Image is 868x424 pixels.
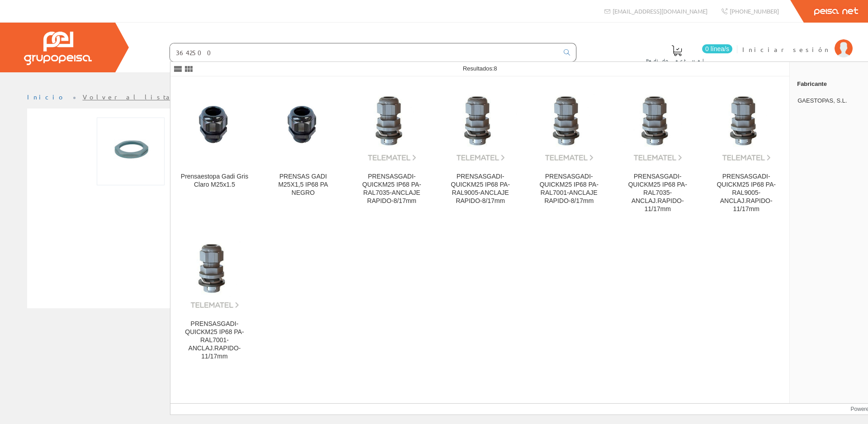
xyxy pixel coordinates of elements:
a: PRENSASGADI-QUICKM25 IP68 PA-RAL7035-ANCLAJ.RAPIDO-11/17mm PRENSASGADI-QUICKM25 IP68 PA-RAL7035-A... [613,77,702,224]
a: PRENSASGADI-QUICKM25 IP68 PA-RAL7001-ANCLAJE RAPIDO-8/17mm PRENSASGADI-QUICKM25 IP68 PA-RAL7001-A... [525,77,613,224]
div: PRENSASGADI-QUICKM25 IP68 PA-RAL7001-ANCLAJ.RAPIDO-11/17mm [178,320,251,361]
a: PRENSAS GADI M25X1,5 IP68 PA NEGRO PRENSAS GADI M25X1,5 IP68 PA NEGRO [259,77,347,224]
div: Prensaestopa Gadi Gris Claro M25x1.5 [178,173,251,189]
a: Volver al listado de productos [83,93,261,101]
div: PRENSASGADI-QUICKM25 IP68 PA-RAL7001-ANCLAJE RAPIDO-8/17mm [532,173,606,205]
span: Iniciar sesión [742,45,830,54]
span: 0 línea/s [702,44,732,53]
div: PRENSASGADI-QUICKM25 IP68 PA-RAL7035-ANCLAJ.RAPIDO-11/17mm [621,173,694,213]
a: PRENSASGADI-QUICKM25 IP68 PA-RAL7001-ANCLAJ.RAPIDO-11/17mm PRENSASGADI-QUICKM25 IP68 PA-RAL7001-A... [170,224,259,371]
a: Prensaestopa Gadi Gris Claro M25x1.5 Prensaestopa Gadi Gris Claro M25x1.5 [170,77,259,224]
img: PRENSASGADI-QUICKM25 IP68 PA-RAL7001-ANCLAJ.RAPIDO-11/17mm [178,236,251,309]
a: PRENSASGADI-QUICKM25 IP68 PA-RAL7035-ANCLAJE RAPIDO-8/17mm PRENSASGADI-QUICKM25 IP68 PA-RAL7035-A... [348,77,436,224]
span: Resultados: [463,65,497,72]
a: PRENSASGADI-QUICKM25 IP68 PA-RAL9005-ANCLAJ.RAPIDO-11/17mm PRENSASGADI-QUICKM25 IP68 PA-RAL9005-A... [702,77,790,224]
div: PRENSASGADI-QUICKM25 IP68 PA-RAL9005-ANCLAJ.RAPIDO-11/17mm [709,173,783,213]
span: Pedido actual [646,56,708,65]
img: PRENSAS GADI M25X1,5 IP68 PA NEGRO [266,88,340,161]
div: PRENSAS GADI M25X1,5 IP68 PA NEGRO [266,173,340,197]
span: [PHONE_NUMBER] [730,7,779,15]
a: Inicio [27,93,66,101]
img: PRENSASGADI-QUICKM25 IP68 PA-RAL9005-ANCLAJ.RAPIDO-11/17mm [709,88,783,161]
div: PRENSASGADI-QUICKM25 IP68 PA-RAL7035-ANCLAJE RAPIDO-8/17mm [355,173,429,205]
a: PRENSASGADI-QUICKM25 IP68 PA-RAL9005-ANCLAJE RAPIDO-8/17mm PRENSASGADI-QUICKM25 IP68 PA-RAL9005-A... [436,77,524,224]
span: [EMAIL_ADDRESS][DOMAIN_NAME] [613,7,708,15]
img: Foto artículo Contratuerca Plastico Gadi M25x1.5 (ral7035) (150x150) [97,118,165,185]
div: PRENSASGADI-QUICKM25 IP68 PA-RAL9005-ANCLAJE RAPIDO-8/17mm [443,173,517,205]
img: PRENSASGADI-QUICKM25 IP68 PA-RAL7035-ANCLAJE RAPIDO-8/17mm [355,88,429,161]
img: PRENSASGADI-QUICKM25 IP68 PA-RAL9005-ANCLAJE RAPIDO-8/17mm [443,88,517,161]
img: Prensaestopa Gadi Gris Claro M25x1.5 [178,88,251,161]
span: 8 [494,65,497,72]
img: PRENSASGADI-QUICKM25 IP68 PA-RAL7035-ANCLAJ.RAPIDO-11/17mm [621,88,694,161]
img: PRENSASGADI-QUICKM25 IP68 PA-RAL7001-ANCLAJE RAPIDO-8/17mm [532,88,606,161]
img: Grupo Peisa [24,32,92,65]
input: Buscar ... [170,43,558,61]
a: Iniciar sesión [742,38,853,46]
